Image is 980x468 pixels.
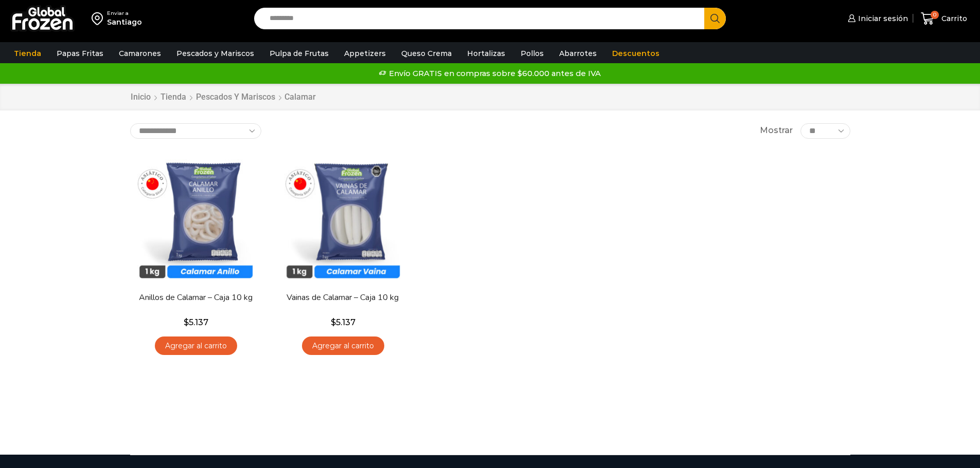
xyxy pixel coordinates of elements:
[515,44,549,63] a: Pollos
[339,44,391,63] a: Appetizers
[462,44,510,63] a: Hortalizas
[931,11,939,19] span: 0
[856,13,908,24] span: Iniciar sesión
[760,125,793,137] span: Mostrar
[114,44,166,63] a: Camarones
[607,44,665,63] a: Descuentos
[184,317,189,327] span: $
[554,44,602,63] a: Abarrotes
[845,8,908,29] a: Iniciar sesión
[302,336,384,355] a: Agregar al carrito: “Vainas de Calamar - Caja 10 kg”
[92,10,107,27] img: address-field-icon.svg
[264,44,334,63] a: Pulpa de Frutas
[184,317,208,327] bdi: 5.137
[283,292,402,304] a: Vainas de Calamar – Caja 10 kg
[9,44,46,63] a: Tienda
[155,336,237,355] a: Agregar al carrito: “Anillos de Calamar - Caja 10 kg”
[107,17,142,27] div: Santiago
[130,123,261,139] select: Pedido de la tienda
[331,317,355,327] bdi: 5.137
[130,91,151,103] a: Inicio
[704,8,726,29] button: Search button
[918,7,970,31] a: 0 Carrito
[107,10,142,17] div: Enviar a
[284,92,316,102] h1: Calamar
[396,44,457,63] a: Queso Crema
[130,91,316,103] nav: Breadcrumb
[939,13,967,24] span: Carrito
[171,44,259,63] a: Pescados y Mariscos
[51,44,109,63] a: Papas Fritas
[195,91,276,103] a: Pescados y Mariscos
[331,317,336,327] span: $
[160,91,187,103] a: Tienda
[136,292,255,304] a: Anillos de Calamar – Caja 10 kg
